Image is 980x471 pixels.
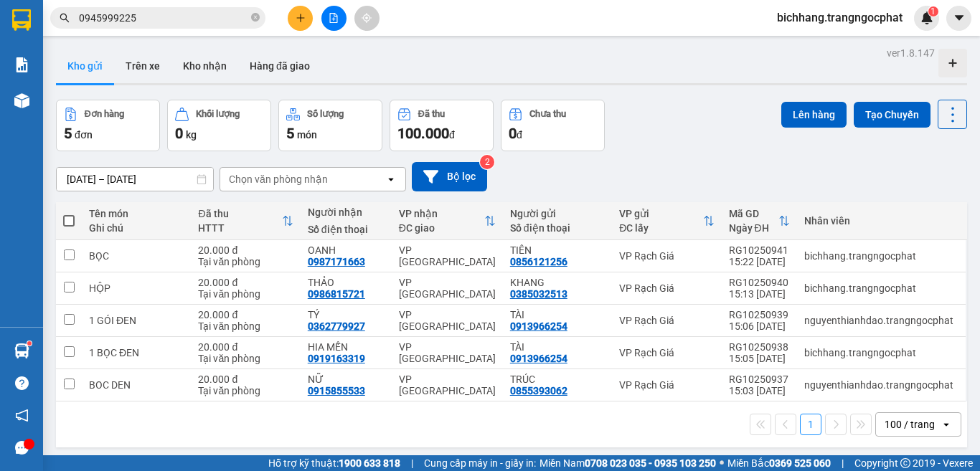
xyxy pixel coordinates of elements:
div: RG10250940 [729,277,791,288]
div: 20.000 đ [198,244,293,256]
div: RG10250937 [729,374,791,385]
span: Miền Bắc [727,455,831,471]
div: Tạo kho hàng mới [938,49,967,77]
div: 0362779927 [308,320,365,332]
span: file-add [329,13,339,23]
div: Tại văn phòng [198,256,293,267]
button: Đã thu100.000đ [390,100,494,151]
div: Tên món [89,208,184,219]
button: Trên xe [114,49,171,83]
div: 15:13 [DATE] [729,288,791,300]
div: BOC DEN [89,379,184,391]
span: | [842,455,844,471]
input: Tìm tên, số ĐT hoặc mã đơn [79,10,248,26]
div: VP Rạch Giá [619,250,714,262]
div: 0919163319 [308,353,365,364]
div: TRÚC [510,374,605,385]
button: file-add [321,6,347,31]
div: Ghi chú [89,222,184,234]
span: bichhang.trangngocphat [765,9,914,27]
span: close-circle [251,11,260,25]
div: 0855393062 [510,385,567,396]
span: Cung cấp máy in - giấy in: [424,455,536,471]
span: Miền Nam [540,455,716,471]
div: VP nhận [399,208,484,219]
span: 5 [286,125,294,142]
strong: 0708 023 035 - 0935 103 250 [585,457,716,469]
div: Tại văn phòng [198,353,293,364]
div: VP Rạch Giá [619,347,714,358]
div: ver 1.8.147 [887,45,935,61]
span: ⚪️ [720,460,724,466]
div: Khối lượng [196,109,240,119]
div: HTTT [198,222,281,234]
button: Lên hàng [781,102,847,128]
div: TÀI [510,309,605,320]
span: đ [517,129,522,141]
span: 0 [175,125,183,142]
sup: 1 [928,6,938,16]
div: 0913966254 [510,320,567,332]
div: Chưa thu [529,109,566,119]
button: Kho nhận [171,49,238,83]
div: Tại văn phòng [198,288,293,300]
button: Kho gửi [56,49,114,83]
div: TÀI [510,341,605,353]
div: nguyenthianhdao.trangngocphat [804,315,958,326]
div: 0986815721 [308,288,365,300]
div: bichhang.trangngocphat [804,347,958,358]
div: VP gửi [619,208,702,219]
div: Số điện thoại [510,222,605,234]
div: 0385032513 [510,288,567,300]
div: HIA MẾN [308,341,385,353]
div: Chọn văn phòng nhận [229,172,328,186]
div: VP Rạch Giá [619,282,714,294]
span: 5 [64,125,72,142]
strong: 0369 525 060 [769,457,831,469]
th: Toggle SortBy [722,202,798,240]
div: Ngày ĐH [729,222,779,234]
svg: open [385,173,397,185]
div: Số điện thoại [308,224,385,235]
button: Chưa thu0đ [501,100,605,151]
div: bichhang.trangngocphat [804,282,958,294]
div: TÝ [308,309,385,320]
div: 0913966254 [510,353,567,364]
div: 0915855533 [308,385,365,396]
div: Tại văn phòng [198,385,293,396]
div: 20.000 đ [198,277,293,288]
span: đ [449,129,455,141]
span: Hỗ trợ kỹ thuật: [268,455,400,471]
div: 15:06 [DATE] [729,320,791,332]
button: Hàng đã giao [238,49,321,83]
button: plus [288,6,313,31]
div: VP [GEOGRAPHIC_DATA] [399,244,496,267]
span: message [15,441,29,455]
sup: 1 [27,341,32,346]
span: close-circle [251,13,260,22]
div: VP [GEOGRAPHIC_DATA] [399,277,496,300]
div: 0856121256 [510,256,567,267]
span: copyright [900,458,910,468]
th: Toggle SortBy [392,202,503,240]
div: 20.000 đ [198,374,293,385]
div: Số lượng [307,109,344,119]
button: Đơn hàng5đơn [56,100,160,151]
span: question-circle [15,376,29,390]
div: 20.000 đ [198,341,293,353]
div: RG10250941 [729,244,791,256]
img: icon-new-feature [920,11,933,24]
th: Toggle SortBy [612,202,721,240]
div: Đã thu [198,208,281,219]
div: Nhân viên [804,215,958,227]
button: Bộ lọc [412,162,487,191]
span: | [411,455,413,471]
div: Đã thu [418,109,445,119]
div: 15:03 [DATE] [729,385,791,396]
span: đơn [75,129,93,141]
sup: 2 [480,155,494,169]
div: Người nhận [308,206,385,218]
img: warehouse-icon [14,93,29,108]
span: notification [15,409,29,422]
button: 1 [800,414,821,435]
